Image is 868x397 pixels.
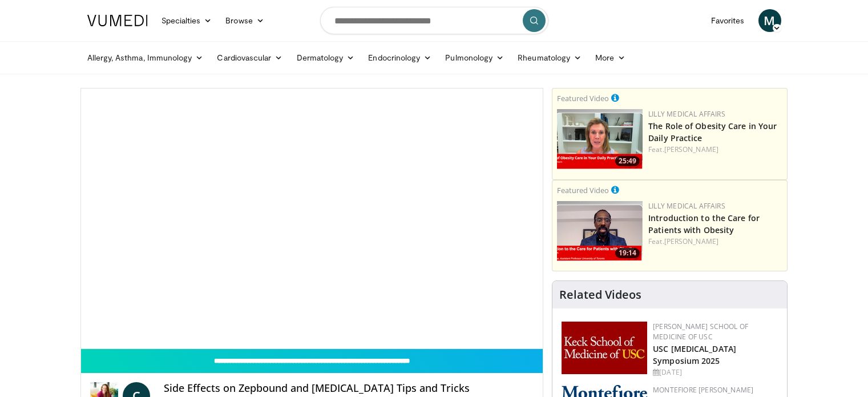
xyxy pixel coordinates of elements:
[361,46,438,69] a: Endocrinology
[562,322,647,374] img: 7b941f1f-d101-407a-8bfa-07bd47db01ba.png.150x105_q85_autocrop_double_scale_upscale_version-0.2.jpg
[648,236,782,247] div: Feat.
[290,46,362,69] a: Dermatology
[758,9,781,32] a: M
[219,9,271,32] a: Browse
[559,288,641,302] h4: Related Videos
[438,46,511,69] a: Pulmonology
[615,156,640,166] span: 25:49
[164,382,534,395] h4: Side Effects on Zepbound and [MEDICAL_DATA] Tips and Tricks
[80,46,211,69] a: Allergy, Asthma, Immunology
[557,201,643,261] img: acc2e291-ced4-4dd5-b17b-d06994da28f3.png.150x105_q85_crop-smart_upscale.png
[87,15,148,26] img: VuMedi Logo
[664,145,718,154] a: [PERSON_NAME]
[653,343,736,366] a: USC [MEDICAL_DATA] Symposium 2025
[704,9,752,32] a: Favorites
[615,248,640,258] span: 19:14
[557,185,609,195] small: Featured Video
[664,236,718,246] a: [PERSON_NAME]
[653,385,753,395] a: Montefiore [PERSON_NAME]
[653,367,778,378] div: [DATE]
[588,46,632,69] a: More
[648,212,760,235] a: Introduction to the Care for Patients with Obesity
[557,201,643,261] a: 19:14
[648,121,777,143] a: The Role of Obesity Care in Your Daily Practice
[557,109,643,169] a: 25:49
[648,201,725,211] a: Lilly Medical Affairs
[210,46,289,69] a: Cardiovascular
[320,7,548,34] input: Search topics, interventions
[648,109,725,119] a: Lilly Medical Affairs
[81,89,543,349] video-js: Video Player
[557,93,609,103] small: Featured Video
[557,109,643,169] img: e1208b6b-349f-4914-9dd7-f97803bdbf1d.png.150x105_q85_crop-smart_upscale.png
[648,145,782,155] div: Feat.
[653,322,748,342] a: [PERSON_NAME] School of Medicine of USC
[511,46,588,69] a: Rheumatology
[155,9,219,32] a: Specialties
